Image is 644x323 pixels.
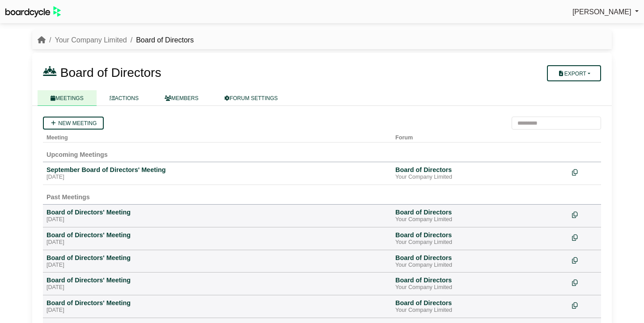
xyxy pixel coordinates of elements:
a: MEMBERS [152,90,212,106]
span: Board of Directors [60,66,161,80]
div: [DATE] [47,284,388,291]
div: Board of Directors [395,208,565,216]
div: Board of Directors' Meeting [47,231,388,239]
div: [DATE] [47,262,388,269]
div: [DATE] [47,174,388,181]
nav: breadcrumb [38,34,194,46]
div: Board of Directors [395,254,565,262]
a: Board of Directors' Meeting [DATE] [47,276,388,291]
div: Board of Directors [395,276,565,284]
a: Board of Directors' Meeting [DATE] [47,254,388,269]
a: Board of Directors Your Company Limited [395,231,565,246]
div: [DATE] [47,239,388,246]
div: Board of Directors' Meeting [47,208,388,216]
div: September Board of Directors' Meeting [47,166,388,174]
div: Your Company Limited [395,262,565,269]
a: MEETINGS [38,90,97,106]
a: Your Company Limited [55,36,127,44]
div: Board of Directors' Meeting [47,299,388,307]
div: Make a copy [572,166,597,178]
th: Forum [392,130,568,143]
a: Board of Directors Your Company Limited [395,299,565,314]
div: [DATE] [47,216,388,223]
li: Board of Directors [127,34,194,46]
div: Board of Directors [395,166,565,174]
div: Board of Directors [395,299,565,307]
div: Make a copy [572,208,597,220]
div: Your Company Limited [395,284,565,291]
div: Make a copy [572,276,597,288]
a: New meeting [43,117,104,130]
a: Board of Directors' Meeting [DATE] [47,231,388,246]
a: Board of Directors Your Company Limited [395,276,565,291]
div: Your Company Limited [395,174,565,181]
div: Board of Directors' Meeting [47,254,388,262]
div: Board of Directors [395,231,565,239]
a: Board of Directors' Meeting [DATE] [47,208,388,223]
div: Your Company Limited [395,307,565,314]
div: Your Company Limited [395,216,565,223]
a: September Board of Directors' Meeting [DATE] [47,166,388,181]
a: Board of Directors' Meeting [DATE] [47,299,388,314]
a: FORUM SETTINGS [212,90,291,106]
a: [PERSON_NAME] [572,6,639,18]
div: Board of Directors' Meeting [47,276,388,284]
div: Make a copy [572,231,597,243]
img: BoardcycleBlackGreen-aaafeed430059cb809a45853b8cf6d952af9d84e6e89e1f1685b34bfd5cb7d64.svg [5,6,61,17]
div: Make a copy [572,299,597,311]
button: Export [547,65,601,81]
div: [DATE] [47,307,388,314]
div: Make a copy [572,254,597,266]
span: Upcoming Meetings [47,151,108,158]
span: Past Meetings [47,193,90,201]
span: [PERSON_NAME] [572,8,631,16]
th: Meeting [43,130,392,143]
a: Board of Directors Your Company Limited [395,254,565,269]
a: Board of Directors Your Company Limited [395,208,565,223]
a: Board of Directors Your Company Limited [395,166,565,181]
div: Your Company Limited [395,239,565,246]
a: ACTIONS [97,90,152,106]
